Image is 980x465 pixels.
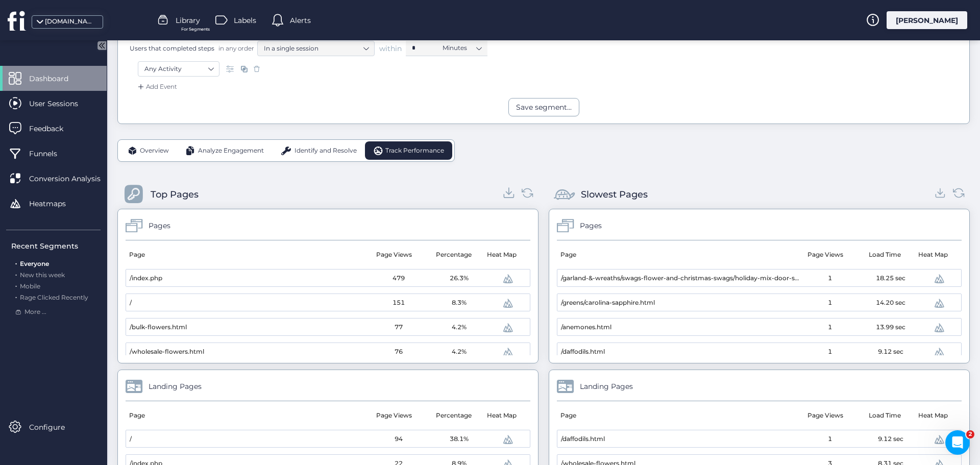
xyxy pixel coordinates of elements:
nz-select-item: In a single session [264,41,368,56]
span: Mobile [20,282,40,290]
span: /wholesale-flowers.html [130,347,204,357]
div: Slowest Pages [581,187,648,202]
span: . [15,280,17,290]
span: / [130,298,132,308]
span: . [15,258,17,267]
span: /anemones.html [561,323,611,332]
span: 1 [828,347,832,357]
div: Landing Pages [149,381,202,392]
span: Conversion Analysis [29,173,116,184]
span: Configure [29,422,80,433]
span: in any order [216,44,254,53]
mat-header-cell: Page Views [364,240,424,269]
div: Save segment... [516,102,572,113]
span: 1 [828,323,832,332]
span: /daffodils.html [561,434,605,444]
span: /greens/carolina-sapphire.html [561,298,655,308]
mat-header-cell: Page [126,401,364,430]
span: 2 [966,430,974,438]
span: 151 [393,298,405,308]
span: . [15,291,17,301]
span: User Sessions [29,98,93,109]
mat-header-cell: Percentage [424,240,483,269]
mat-header-cell: Load Time [855,401,915,430]
mat-header-cell: Heat Map [483,240,523,269]
span: 14.20 sec [876,298,905,308]
mat-header-cell: Percentage [424,401,483,430]
div: Add Event [136,82,177,92]
span: 4.2% [452,347,467,357]
span: 26.3% [450,274,469,283]
span: Identify and Resolve [295,146,357,156]
span: 1 [828,434,832,444]
iframe: Intercom live chat [945,430,970,455]
span: Everyone [20,260,49,267]
span: within [379,43,402,54]
span: Feedback [29,123,79,134]
span: Overview [140,146,169,156]
span: /index.php [130,274,162,283]
span: 9.12 sec [878,434,903,444]
span: 8.3% [452,298,467,308]
span: New this week [20,271,65,279]
span: Alerts [290,15,311,26]
span: /daffodils.html [561,347,605,357]
span: 18.25 sec [876,274,905,283]
mat-header-cell: Page Views [795,401,855,430]
span: /garland-&-wreaths/swags-flower-and-christmas-swags/holiday-mix-door-swag.html [561,274,800,283]
span: For Segments [181,26,210,33]
span: More ... [24,307,46,317]
mat-header-cell: Page [557,401,795,430]
span: 77 [395,323,403,332]
mat-header-cell: Heat Map [915,240,954,269]
mat-header-cell: Heat Map [915,401,954,430]
mat-header-cell: Load Time [855,240,915,269]
span: Users that completed steps [130,44,214,53]
div: Recent Segments [11,240,101,252]
span: Heatmaps [29,198,81,209]
span: Rage Clicked Recently [20,293,88,301]
span: 479 [393,274,405,283]
div: Top Pages [151,187,199,202]
div: Landing Pages [580,381,633,392]
div: [PERSON_NAME] [887,11,967,29]
span: 76 [395,347,403,357]
span: 38.1% [450,434,469,444]
span: Labels [234,15,256,26]
span: 1 [828,298,832,308]
nz-select-item: Any Activity [144,61,213,77]
div: Pages [580,220,602,231]
mat-header-cell: Page [557,240,795,269]
span: Analyze Engagement [198,146,264,156]
span: Library [176,15,200,26]
span: 1 [828,274,832,283]
span: Track Performance [385,146,444,156]
mat-header-cell: Page Views [364,401,424,430]
span: / [130,434,132,444]
span: Dashboard [29,73,84,84]
div: Pages [149,220,170,231]
span: 94 [395,434,403,444]
div: [DOMAIN_NAME] [45,17,96,27]
nz-select-item: Minutes [443,40,481,56]
mat-header-cell: Page [126,240,364,269]
span: /bulk-flowers.html [130,323,187,332]
span: . [15,269,17,279]
span: Funnels [29,148,72,159]
span: 4.2% [452,323,467,332]
mat-header-cell: Heat Map [483,401,523,430]
span: 9.12 sec [878,347,903,357]
span: 13.99 sec [876,323,905,332]
mat-header-cell: Page Views [795,240,855,269]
